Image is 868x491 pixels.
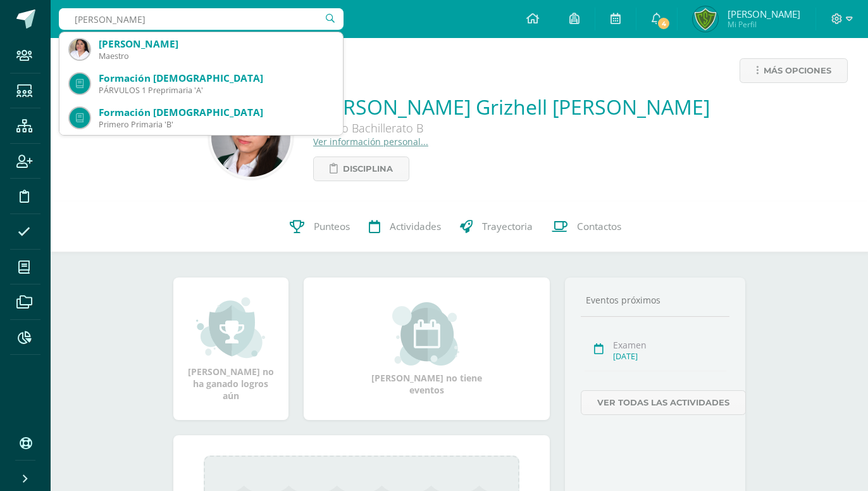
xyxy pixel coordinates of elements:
[314,220,350,233] span: Punteos
[450,201,542,252] a: Trayectoria
[693,6,718,32] img: a027cb2715fc0bed0e3d53f9a5f0b33d.png
[728,19,800,30] span: Mi Perfil
[313,136,428,148] a: Ver información personal...
[577,220,621,233] span: Contactos
[764,59,831,82] span: Más opciones
[99,106,333,119] div: Formación [DEMOGRAPHIC_DATA]
[70,39,90,60] img: 07e4e8fe95e241eabf153701a18b921b.png
[99,85,333,96] div: PÁRVULOS 1 Preprimaria 'A'
[280,201,359,252] a: Punteos
[211,98,290,177] img: 4301b228b8a61c5d401b7166df0a24f1.png
[740,58,848,83] a: Más opciones
[196,296,265,359] img: achievement_small.png
[59,8,344,30] input: Busca un usuario...
[613,351,726,362] div: [DATE]
[313,93,710,120] a: [PERSON_NAME] Grizhell [PERSON_NAME]
[186,296,276,402] div: [PERSON_NAME] no ha ganado logros aún
[343,157,393,181] span: Disciplina
[99,37,333,51] div: [PERSON_NAME]
[99,72,333,85] div: Formación [DEMOGRAPHIC_DATA]
[542,201,631,252] a: Contactos
[363,302,490,396] div: [PERSON_NAME] no tiene eventos
[482,220,533,233] span: Trayectoria
[613,339,726,351] div: Examen
[313,120,693,136] div: Cuarto Bachillerato B
[99,119,333,130] div: Primero Primaria 'B'
[390,220,441,233] span: Actividades
[359,201,450,252] a: Actividades
[657,16,671,30] span: 4
[728,8,800,20] span: [PERSON_NAME]
[99,51,333,61] div: Maestro
[581,294,730,306] div: Eventos próximos
[581,390,746,415] a: Ver todas las actividades
[392,302,461,366] img: event_small.png
[313,156,409,181] a: Disciplina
